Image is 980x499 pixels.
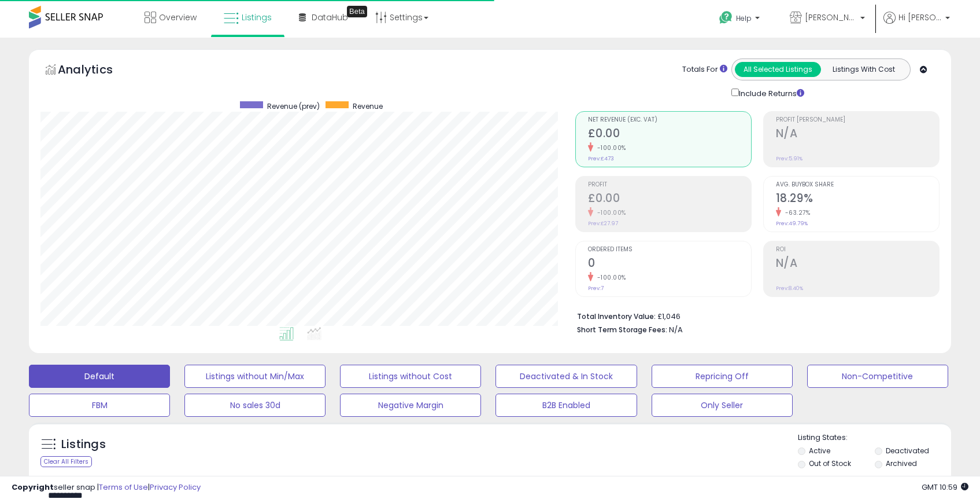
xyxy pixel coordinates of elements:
div: Include Returns [723,86,818,100]
small: -100.00% [593,273,626,282]
span: Revenue [353,101,383,111]
span: Overview [159,12,197,23]
div: seller snap | | [12,482,201,493]
div: Totals For [682,64,727,75]
button: Negative Margin [340,394,481,417]
p: Listing States: [798,432,951,443]
h2: N/A [776,256,939,272]
label: Archived [886,458,917,468]
a: Help [710,2,771,38]
small: Prev: £473 [588,155,614,162]
h2: 0 [588,256,751,272]
label: Deactivated [886,446,929,456]
button: B2B Enabled [495,394,637,417]
h2: £0.00 [588,127,751,142]
span: Profit [PERSON_NAME] [776,117,939,123]
b: Total Inventory Value: [577,311,656,321]
small: Prev: 8.40% [776,285,803,292]
i: Get Help [719,10,733,25]
button: Repricing Off [652,365,793,388]
span: Help [736,13,752,23]
small: -100.00% [593,208,626,217]
span: Net Revenue (Exc. VAT) [588,117,751,123]
li: £1,046 [577,309,931,322]
span: Hi [PERSON_NAME] [898,12,942,23]
span: Avg. Buybox Share [776,182,939,188]
h5: Listings [61,436,106,453]
small: Prev: 49.79% [776,220,808,227]
span: N/A [669,324,683,335]
small: Prev: 5.91% [776,155,803,162]
span: ROI [776,247,939,253]
span: Revenue (prev) [267,101,320,111]
span: DataHub [312,12,348,23]
small: -100.00% [593,144,626,152]
small: Prev: £27.97 [588,220,618,227]
strong: Copyright [12,482,54,493]
button: All Selected Listings [735,62,821,77]
a: Hi [PERSON_NAME] [883,12,950,38]
span: Listings [242,12,272,23]
button: Listings With Cost [820,62,907,77]
span: 2025-09-18 10:59 GMT [922,482,968,493]
span: [PERSON_NAME] [805,12,857,23]
h5: Analytics [58,61,135,80]
b: Short Term Storage Fees: [577,325,667,335]
label: Active [809,446,830,456]
button: Listings without Cost [340,365,481,388]
button: No sales 30d [184,394,326,417]
button: Non-Competitive [807,365,948,388]
small: -63.27% [781,208,811,217]
button: Default [29,365,170,388]
div: Tooltip anchor [347,6,367,17]
h2: £0.00 [588,192,751,207]
h2: 18.29% [776,192,939,207]
button: Only Seller [652,394,793,417]
span: Profit [588,182,751,188]
h2: N/A [776,127,939,142]
div: Clear All Filters [40,456,92,467]
button: FBM [29,394,170,417]
small: Prev: 7 [588,285,604,292]
label: Out of Stock [809,458,851,468]
button: Listings without Min/Max [184,365,326,388]
span: Ordered Items [588,247,751,253]
a: Privacy Policy [150,482,201,493]
button: Deactivated & In Stock [495,365,637,388]
a: Terms of Use [99,482,148,493]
